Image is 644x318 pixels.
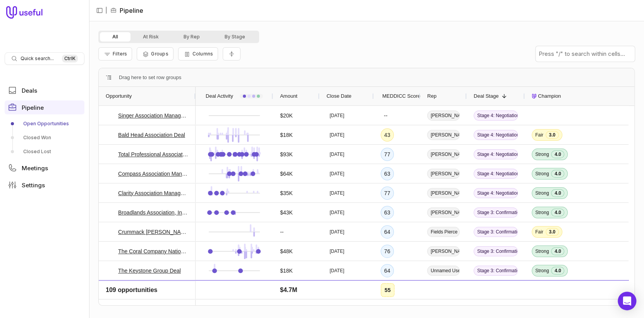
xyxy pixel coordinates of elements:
[382,92,420,101] span: MEDDICC Score
[427,207,460,218] span: [PERSON_NAME]
[280,266,293,275] span: $18K
[280,169,293,178] span: $64K
[381,206,394,219] div: 63
[280,130,293,140] span: $18K
[381,109,390,122] div: --
[381,225,394,238] div: 64
[474,92,498,101] span: Deal Stage
[549,286,562,294] span: 2.0
[118,150,189,159] a: Total Professional Association Management - New Deal
[280,208,293,217] span: $43K
[280,227,283,237] span: --
[427,246,460,256] span: [PERSON_NAME]
[546,228,559,236] span: 3.0
[178,47,218,60] button: Columns
[280,150,293,159] span: $93K
[535,190,549,196] span: Strong
[474,188,518,198] span: Stage 4: Negotiation
[532,87,634,105] div: Champion
[5,100,84,114] a: Pipeline
[106,92,132,101] span: Opportunity
[427,130,460,140] span: [PERSON_NAME]
[381,128,394,142] div: 43
[110,6,143,15] li: Pipeline
[381,87,413,105] div: MEDDICC Score
[326,92,351,101] span: Close Date
[119,73,181,82] span: Drag here to set row groups
[113,51,127,57] span: Filters
[171,32,212,41] button: By Rep
[381,167,394,180] div: 63
[330,151,344,157] time: [DATE]
[538,92,561,101] span: Champion
[535,209,549,216] span: Strong
[427,188,460,198] span: [PERSON_NAME]
[192,51,213,57] span: Columns
[551,150,564,158] span: 4.0
[118,111,189,120] a: Singer Association Management - New Deal
[381,245,394,258] div: 76
[535,248,549,254] span: Strong
[427,149,460,159] span: [PERSON_NAME]
[100,32,131,41] button: All
[137,47,173,60] button: Group Pipeline
[618,292,636,310] div: Open Intercom Messenger
[212,32,258,41] button: By Stage
[381,283,394,297] div: 49
[22,105,44,111] span: Pipeline
[330,229,344,235] time: [DATE]
[118,227,189,237] a: Crummack [PERSON_NAME] Deal
[280,188,293,198] span: $35K
[118,169,189,178] a: Compass Association Management Deal
[427,111,460,121] span: [PERSON_NAME]
[381,148,394,161] div: 77
[5,145,84,158] a: Closed Lost
[474,266,518,276] span: Stage 3: Confirmation
[280,285,293,295] span: $20K
[427,92,436,101] span: Rep
[5,161,84,175] a: Meetings
[5,83,84,97] a: Deals
[427,285,460,295] span: [PERSON_NAME]
[551,267,564,275] span: 4.0
[280,247,293,256] span: $48K
[381,264,394,277] div: 64
[5,118,84,158] div: Pipeline submenu
[280,111,293,120] span: $20K
[551,209,564,216] span: 4.0
[551,170,564,178] span: 4.0
[535,229,543,235] span: Fair
[330,190,344,196] time: [DATE]
[330,209,344,216] time: [DATE]
[131,32,171,41] button: At Risk
[118,130,185,140] a: Bald Head Association Deal
[427,227,460,237] span: Fields Pierce
[330,248,344,254] time: [DATE]
[21,55,54,62] span: Quick search...
[536,46,635,62] input: Press "/" to search within cells...
[427,169,460,179] span: [PERSON_NAME]
[280,92,297,101] span: Amount
[330,287,344,293] time: [DATE]
[118,247,189,256] a: The Coral Company Nationals
[330,268,344,274] time: [DATE]
[474,207,518,218] span: Stage 3: Confirmation
[427,266,460,276] span: Unnamed User
[5,118,84,130] a: Open Opportunities
[546,131,559,139] span: 3.0
[118,188,189,198] a: Clarity Association Management Services, Inc. Deal
[22,165,48,171] span: Meetings
[330,171,344,177] time: [DATE]
[94,5,105,16] button: Collapse sidebar
[151,51,168,57] span: Groups
[474,169,518,179] span: Stage 4: Negotiation
[118,208,189,217] a: Broadlands Association, Inc. Deal
[22,88,37,93] span: Deals
[535,287,547,293] span: Weak
[535,132,543,138] span: Fair
[5,178,84,192] a: Settings
[551,247,564,255] span: 4.0
[535,268,549,274] span: Strong
[206,92,233,101] span: Deal Activity
[5,131,84,144] a: Closed Won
